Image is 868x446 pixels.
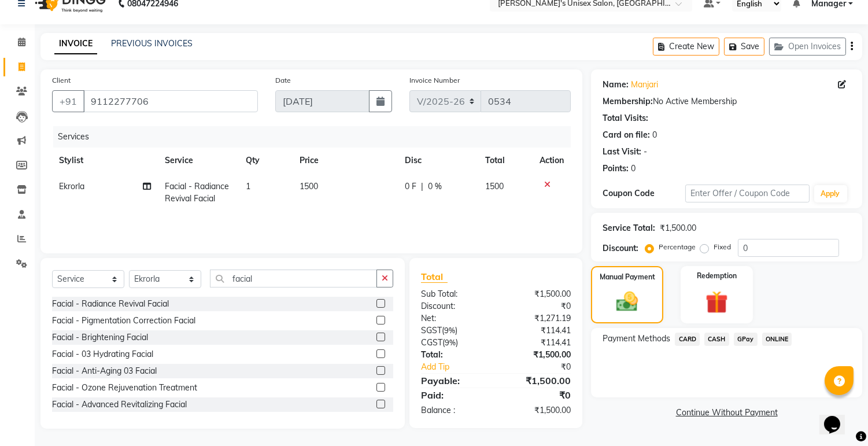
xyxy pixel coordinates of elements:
button: Apply [814,185,847,202]
div: ₹1,500.00 [496,349,580,361]
th: Price [293,148,398,174]
div: Coupon Code [603,187,685,200]
a: Continue Without Payment [593,407,860,419]
div: Facial - Brightening Facial [52,331,148,344]
div: Total Visits: [603,112,648,124]
label: Client [52,75,71,86]
span: CGST [421,337,442,348]
div: Facial - Radiance Revival Facial [52,298,169,310]
span: Facial - Radiance Revival Facial [165,181,229,204]
span: ONLINE [762,333,792,346]
span: 0 % [428,180,442,193]
div: - [644,146,647,158]
div: ₹1,500.00 [496,404,580,416]
a: Add Tip [412,361,510,373]
div: Paid: [412,388,496,402]
div: Services [53,126,579,148]
span: | [421,180,423,193]
label: Percentage [659,242,696,252]
div: Facial - Ozone Rejuvenation Treatment [52,382,197,394]
div: ₹1,500.00 [496,374,580,388]
div: Facial - Advanced Revitalizing Facial [52,399,187,411]
label: Redemption [697,271,737,281]
div: ( ) [412,325,496,337]
a: PREVIOUS INVOICES [111,38,193,49]
div: Facial - Anti-Aging 03 Facial [52,365,157,377]
div: Sub Total: [412,288,496,300]
span: CASH [704,333,729,346]
input: Search by Name/Mobile/Email/Code [83,90,258,112]
div: Discount: [603,242,638,255]
button: Save [724,38,764,56]
th: Action [533,148,571,174]
th: Stylist [52,148,158,174]
div: Balance : [412,404,496,416]
input: Search or Scan [210,270,377,287]
div: ₹1,500.00 [660,222,696,234]
th: Total [478,148,533,174]
div: ₹0 [510,361,580,373]
div: 0 [631,163,636,175]
div: Points: [603,163,629,175]
div: Discount: [412,300,496,312]
th: Qty [239,148,293,174]
div: ₹0 [496,388,580,402]
span: Total [421,271,448,283]
div: ₹1,500.00 [496,288,580,300]
button: +91 [52,90,84,112]
span: SGST [421,325,442,336]
div: Membership: [603,95,653,108]
th: Service [158,148,239,174]
span: 9% [445,338,456,347]
div: Facial - Pigmentation Correction Facial [52,315,195,327]
div: Service Total: [603,222,655,234]
span: 0 F [405,180,416,193]
div: ( ) [412,337,496,349]
a: Manjari [631,79,658,91]
span: CARD [675,333,700,346]
a: INVOICE [54,34,97,54]
span: 9% [444,326,455,335]
iframe: chat widget [819,400,856,434]
span: Ekrorla [59,181,84,191]
div: Card on file: [603,129,650,141]
button: Create New [653,38,719,56]
img: _gift.svg [699,288,735,316]
div: Payable: [412,374,496,388]
div: No Active Membership [603,95,851,108]
button: Open Invoices [769,38,846,56]
div: Net: [412,312,496,325]
div: ₹114.41 [496,325,580,337]
input: Enter Offer / Coupon Code [685,185,809,202]
div: Facial - 03 Hydrating Facial [52,348,153,360]
div: ₹1,271.19 [496,312,580,325]
span: 1500 [300,181,318,191]
span: 1 [246,181,250,191]
img: _cash.svg [610,289,644,314]
span: 1500 [485,181,504,191]
div: Total: [412,349,496,361]
label: Invoice Number [409,75,460,86]
label: Fixed [714,242,731,252]
label: Manual Payment [600,272,655,282]
div: ₹114.41 [496,337,580,349]
div: 0 [652,129,657,141]
div: Name: [603,79,629,91]
span: Payment Methods [603,333,670,345]
div: Last Visit: [603,146,641,158]
span: GPay [734,333,758,346]
th: Disc [398,148,478,174]
label: Date [275,75,291,86]
div: ₹0 [496,300,580,312]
